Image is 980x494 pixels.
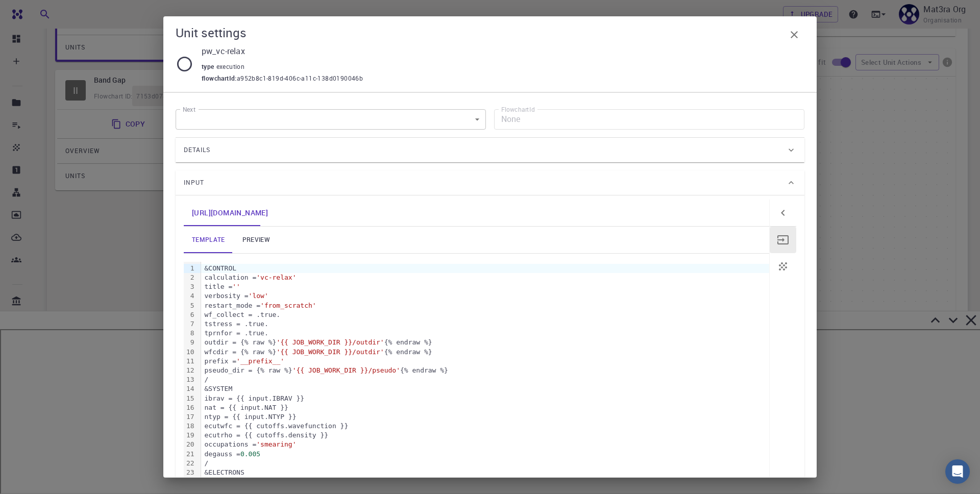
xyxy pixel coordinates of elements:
[216,62,249,70] span: execution
[201,375,769,384] div: /
[184,175,204,191] span: Input
[184,227,233,253] a: template
[201,273,769,282] div: calculation =
[201,366,769,375] div: pseudo_dir = {% raw %} {% endraw %}
[184,200,276,226] a: Double-click to edit
[201,338,769,347] div: outdir = {% raw %} {% endraw %}
[201,431,769,440] div: ecutrho = {{ cutoffs.density }}
[201,422,769,431] div: ecutwfc = {{ cutoffs.wavefunction }}
[21,7,58,16] span: Support
[201,291,769,301] div: verbosity =
[176,24,247,41] h5: Unit settings
[201,459,769,468] div: /
[256,274,296,281] span: 'vc-relax'
[256,440,296,448] span: 'smearing'
[184,403,196,412] div: 16
[183,105,195,114] label: Next
[184,264,196,273] div: 1
[202,45,796,57] p: pw_vc-relax
[292,366,400,374] span: '{{ JOB_WORK_DIR }}/pseudo'
[249,292,268,300] span: 'low'
[201,357,769,366] div: prefix =
[184,366,196,375] div: 12
[201,394,769,403] div: ibrav = {{ input.IBRAV }}
[945,459,970,484] div: Open Intercom Messenger
[184,431,196,440] div: 19
[184,282,196,291] div: 3
[201,412,769,422] div: ntyp = {{ input.NTYP }}
[237,73,363,84] span: a952b8c1-819d-406c-a11c-138d0190046b
[501,105,535,114] label: FlowchartId
[184,329,196,338] div: 8
[184,319,196,329] div: 7
[276,338,384,346] span: '{{ JOB_WORK_DIR }}/outdir'
[202,62,216,70] span: type
[184,273,196,282] div: 2
[233,227,279,253] a: preview
[201,329,769,338] div: tprnfor = .true.
[201,348,769,357] div: wfcdir = {% raw %} {% endraw %}
[236,357,284,365] span: '__prefix__'
[184,338,196,347] div: 9
[184,422,196,431] div: 18
[184,301,196,310] div: 5
[184,394,196,403] div: 15
[260,302,316,309] span: 'from_scratch'
[184,468,196,477] div: 23
[184,412,196,422] div: 17
[176,138,804,162] div: Details
[232,283,240,290] span: ''
[201,450,769,459] div: degauss =
[201,384,769,393] div: &SYSTEM
[184,459,196,468] div: 22
[276,348,384,356] span: '{{ JOB_WORK_DIR }}/outdir'
[201,282,769,291] div: title =
[201,264,769,273] div: &CONTROL
[184,348,196,357] div: 10
[202,73,237,84] span: flowchartId :
[176,170,804,195] div: Input
[240,450,260,458] span: 0.005
[184,450,196,459] div: 21
[201,310,769,319] div: wf_collect = .true.
[201,468,769,477] div: &ELECTRONS
[184,142,210,158] span: Details
[184,384,196,393] div: 14
[201,319,769,329] div: tstress = .true.
[201,301,769,310] div: restart_mode =
[184,375,196,384] div: 13
[184,357,196,366] div: 11
[201,403,769,412] div: nat = {{ input.NAT }}
[184,310,196,319] div: 6
[201,440,769,449] div: occupations =
[184,440,196,449] div: 20
[184,291,196,301] div: 4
